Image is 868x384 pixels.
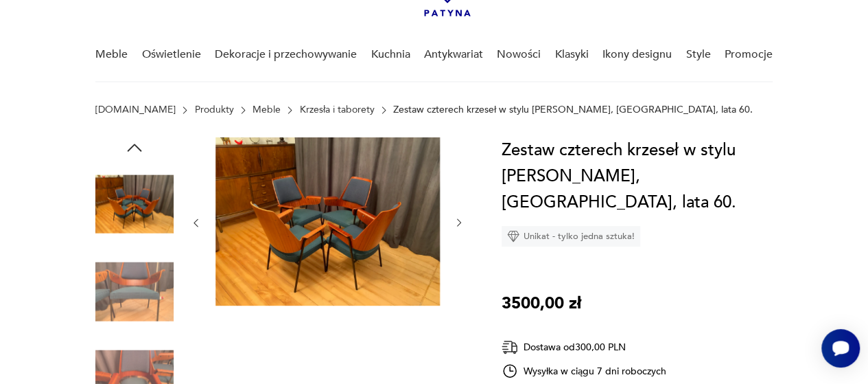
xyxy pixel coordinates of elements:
[142,28,201,81] a: Oświetlenie
[215,137,440,306] img: Zdjęcie produktu Zestaw czterech krzeseł w stylu Hanno Von Gustedta, Austria, lata 60.
[300,104,375,115] a: Krzesła i taborety
[215,28,357,81] a: Dekoracje i przechowywanie
[507,230,519,242] img: Ikona diamentu
[424,28,483,81] a: Antykwariat
[502,363,666,379] div: Wysyłka w ciągu 7 dni roboczych
[195,104,234,115] a: Produkty
[253,104,281,115] a: Meble
[497,28,541,81] a: Nowości
[555,28,589,81] a: Klasyki
[821,329,860,368] iframe: Smartsupp widget button
[685,28,710,81] a: Style
[502,226,640,247] div: Unikat - tylko jedna sztuka!
[502,339,666,356] div: Dostawa od 300,00 PLN
[502,339,518,356] img: Ikona dostawy
[95,165,174,243] img: Zdjęcie produktu Zestaw czterech krzeseł w stylu Hanno Von Gustedta, Austria, lata 60.
[393,104,753,115] p: Zestaw czterech krzeseł w stylu [PERSON_NAME], [GEOGRAPHIC_DATA], lata 60.
[371,28,410,81] a: Kuchnia
[602,28,672,81] a: Ikony designu
[95,253,174,331] img: Zdjęcie produktu Zestaw czterech krzeseł w stylu Hanno Von Gustedta, Austria, lata 60.
[502,291,581,317] p: 3500,00 zł
[725,28,773,81] a: Promocje
[95,28,128,81] a: Meble
[95,104,176,115] a: [DOMAIN_NAME]
[502,137,773,216] h1: Zestaw czterech krzeseł w stylu [PERSON_NAME], [GEOGRAPHIC_DATA], lata 60.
